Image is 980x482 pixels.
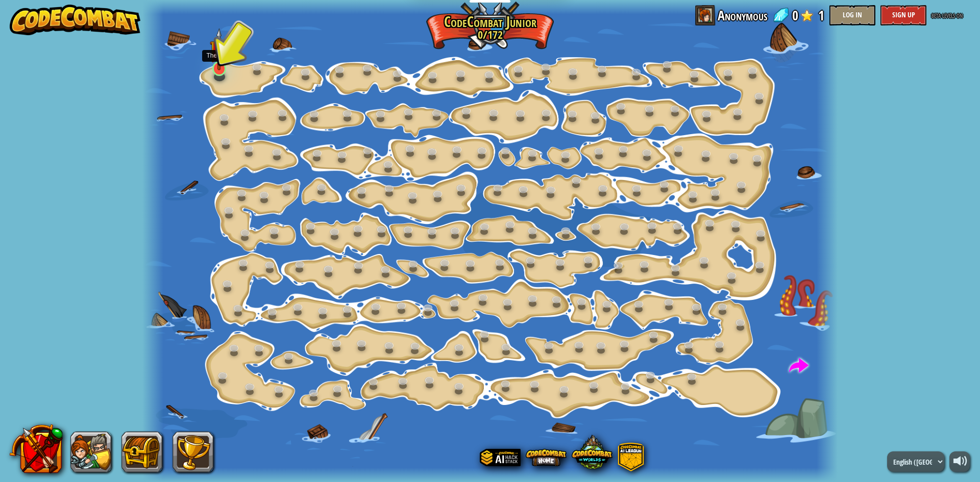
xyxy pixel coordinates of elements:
select: Languages [887,451,944,472]
button: Adjust volume [949,451,970,472]
img: CodeCombat - Learn how to code by playing a game [10,5,140,35]
span: beta levels on [932,10,963,20]
span: Anonymous [718,5,767,26]
span: 0 [792,5,798,26]
button: Log In [829,5,875,26]
button: Sign Up [880,5,926,26]
span: 1 [818,5,824,26]
img: level-banner-unstarted.png [210,28,228,70]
